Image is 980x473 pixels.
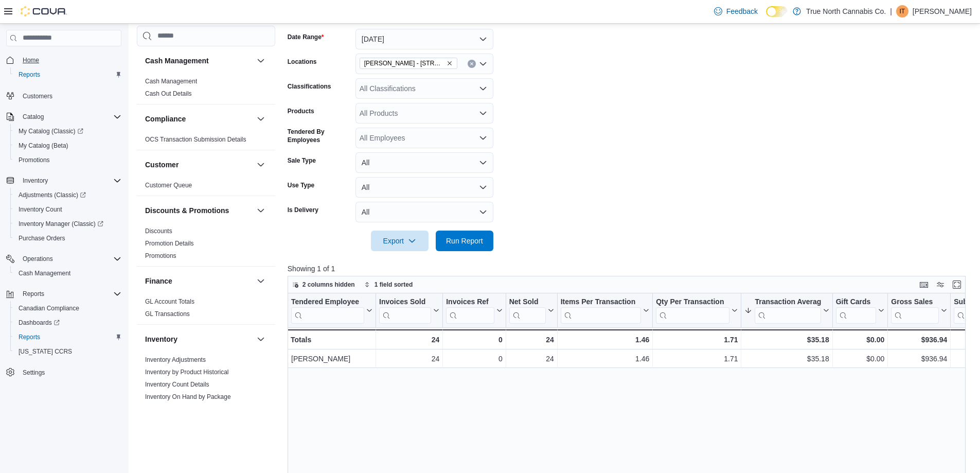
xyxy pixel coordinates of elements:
a: Promotions [145,252,176,259]
span: Reports [19,71,40,79]
span: OCS Transaction Submission Details [145,135,246,144]
div: Net Sold [509,297,545,324]
button: Home [2,52,126,67]
span: Settings [23,369,45,377]
input: Dark Mode [766,6,788,17]
span: Promotions [19,156,50,164]
span: Promotion Details [145,239,194,248]
button: Open list of options [479,134,487,142]
a: Feedback [710,1,762,22]
button: Display options [934,278,947,291]
span: My Catalog (Classic) [19,127,83,135]
button: Open list of options [479,60,487,68]
button: Reports [10,330,126,344]
button: Operations [2,252,126,266]
p: | [890,5,892,17]
span: Inventory Count [14,203,121,216]
button: Net Sold [509,297,554,324]
div: Tendered Employee [291,297,364,307]
label: Date Range [288,33,324,41]
span: IT [900,5,905,17]
div: $0.00 [835,353,884,365]
button: All [355,177,493,198]
span: Inventory by Product Historical [145,368,229,376]
label: Tendered By Employees [288,128,351,144]
div: Tendered Employee [291,297,364,324]
a: Canadian Compliance [14,302,83,314]
span: Purchase Orders [14,232,121,244]
div: Gross Sales [891,297,939,307]
span: Inventory On Hand by Package [145,393,231,401]
label: Sale Type [288,156,316,165]
button: Export [371,231,429,251]
span: Dark Mode [766,17,767,17]
button: Qty Per Transaction [656,297,738,324]
h3: Finance [145,276,172,286]
h3: Compliance [145,114,186,124]
span: Reports [19,288,121,300]
label: Products [288,107,314,115]
button: Discounts & Promotions [145,205,253,216]
div: Gross Sales [891,297,939,324]
span: Dashboards [14,317,121,329]
button: Cash Management [145,56,253,66]
button: Inventory [255,333,267,345]
a: Inventory Manager (Classic) [14,218,108,230]
div: Net Sold [509,297,545,307]
div: Items Per Transaction [560,297,641,307]
span: GL Account Totals [145,297,194,306]
button: Compliance [145,114,253,124]
p: True North Cannabis Co. [806,5,886,17]
a: GL Account Totals [145,298,194,305]
button: My Catalog (Beta) [10,138,126,153]
div: Invoices Ref [446,297,494,324]
div: 0 [446,334,502,346]
div: 24 [509,334,554,346]
h3: Cash Management [145,56,209,66]
a: My Catalog (Classic) [10,124,126,138]
div: Cash Management [137,75,275,104]
div: Finance [137,295,275,324]
div: 24 [379,334,439,346]
span: Cash Out Details [145,90,192,98]
div: 1.71 [656,334,738,346]
span: My Catalog (Beta) [19,142,68,150]
button: 1 field sorted [360,278,417,291]
button: All [355,152,493,173]
button: Invoices Ref [446,297,502,324]
span: Customers [19,89,121,102]
button: Reports [10,67,126,82]
span: Inventory Adjustments [145,356,206,364]
span: Inventory Count [19,205,62,214]
a: Dashboards [10,316,126,330]
div: Totals [291,334,372,346]
span: Catalog [19,111,121,123]
button: Gift Cards [835,297,884,324]
p: Showing 1 of 1 [288,264,973,274]
span: Operations [23,255,53,263]
div: 1.71 [656,353,738,365]
a: Adjustments (Classic) [10,188,126,202]
h3: Inventory [145,334,177,344]
button: Enter fullscreen [951,278,963,291]
button: Purchase Orders [10,231,126,246]
button: Transaction Average [744,297,829,324]
span: Reports [19,333,40,341]
span: Home [23,56,39,64]
span: Operations [19,253,121,265]
div: $0.00 [835,334,884,346]
a: Inventory Manager (Classic) [10,217,126,231]
button: Catalog [19,111,48,123]
span: Reports [14,68,121,81]
button: [US_STATE] CCRS [10,344,126,359]
span: Inventory Manager (Classic) [14,218,121,230]
button: Gross Sales [891,297,947,324]
span: Inventory Manager (Classic) [19,220,103,228]
button: Finance [255,275,267,287]
div: $35.18 [744,353,829,365]
button: Keyboard shortcuts [918,278,930,291]
label: Is Delivery [288,206,318,214]
button: Customer [145,160,253,170]
a: GL Transactions [145,310,190,318]
a: Inventory Adjustments [145,356,206,363]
